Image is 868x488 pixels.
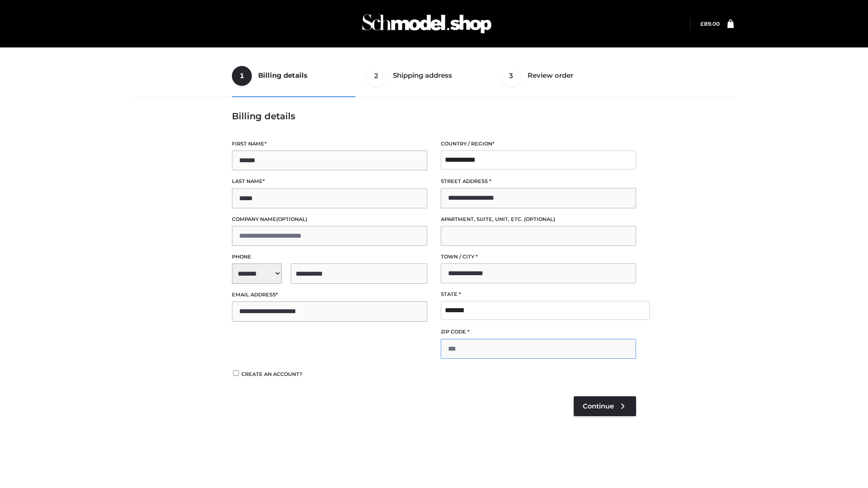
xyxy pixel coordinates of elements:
span: (optional) [276,216,307,222]
span: Create an account? [241,371,302,377]
a: Continue [574,396,636,416]
a: £89.00 [700,20,720,27]
h3: Billing details [232,111,636,122]
label: Street address [441,177,636,186]
label: Town / City [441,253,636,261]
label: Phone [232,253,427,261]
label: First name [232,140,427,148]
label: Company name [232,215,427,224]
span: (optional) [524,216,555,222]
label: Last name [232,177,427,186]
input: Create an account? [232,370,240,376]
label: Country / Region [441,140,636,148]
label: Email address [232,291,427,299]
label: State [441,290,636,299]
label: Apartment, suite, unit, etc. [441,215,636,224]
label: ZIP Code [441,328,636,336]
bdi: 89.00 [700,20,720,27]
span: £ [700,20,704,27]
img: Schmodel Admin 964 [359,6,495,42]
span: Continue [583,402,614,410]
